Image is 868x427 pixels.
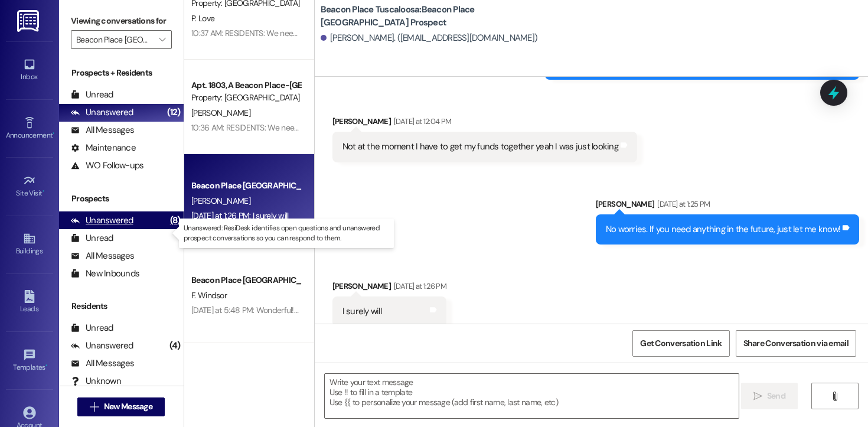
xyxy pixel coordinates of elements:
[342,305,381,318] div: I surely will
[743,337,849,350] span: Share Conversation via email
[767,390,785,402] span: Send
[6,229,53,260] a: Buildings
[191,305,335,315] div: [DATE] at 5:48 PM: Wonderful! Thank you!!
[191,290,227,301] span: F. Windsor
[6,345,53,377] a: Templates •
[632,330,729,357] button: Get Conversation Link
[6,171,53,203] a: Site Visit •
[191,180,301,192] div: Beacon Place [GEOGRAPHIC_DATA] Prospect
[191,210,289,221] div: [DATE] at 1:26 PM: I surely will
[167,337,184,355] div: (4)
[6,286,53,318] a: Leads
[332,280,447,296] div: [PERSON_NAME]
[71,159,143,172] div: WO Follow-ups
[654,198,710,210] div: [DATE] at 1:25 PM
[77,397,165,416] button: New Message
[191,107,250,118] span: [PERSON_NAME]
[71,232,113,245] div: Unread
[71,89,113,101] div: Unread
[741,383,798,409] button: Send
[321,32,538,44] div: [PERSON_NAME]. ([EMAIL_ADDRESS][DOMAIN_NAME])
[191,28,838,38] div: 10:37 AM: RESIDENTS: We need everyone to check their fire extinguishers and make sure they are no...
[45,361,47,370] span: •
[830,392,839,401] i: 
[104,400,152,413] span: New Message
[59,193,184,205] div: Prospects
[71,12,172,30] label: Viewing conversations for
[184,223,389,243] p: Unanswered: ResiDesk identifies open questions and unanswered prospect conversations so you can r...
[736,330,856,357] button: Share Conversation via email
[321,4,557,29] b: Beacon Place Tuscaloosa: Beacon Place [GEOGRAPHIC_DATA] Prospect
[640,337,722,350] span: Get Conversation Link
[90,402,99,412] i: 
[391,115,451,128] div: [DATE] at 12:04 PM
[43,187,44,195] span: •
[71,268,139,280] div: New Inbounds
[606,223,840,236] div: No worries. If you need anything in the future, just let me know!
[71,340,133,352] div: Unanswered
[391,280,446,292] div: [DATE] at 1:26 PM
[71,142,136,154] div: Maintenance
[753,392,762,401] i: 
[71,214,133,227] div: Unanswered
[191,79,301,92] div: Apt. 1803, A Beacon Place-[GEOGRAPHIC_DATA]
[191,13,214,24] span: P. Love
[59,67,184,79] div: Prospects + Residents
[596,198,859,214] div: [PERSON_NAME]
[17,10,41,32] img: ResiDesk Logo
[6,54,53,86] a: Inbox
[71,375,121,387] div: Unknown
[71,124,134,136] div: All Messages
[159,35,165,44] i: 
[76,30,153,49] input: All communities
[71,250,134,262] div: All Messages
[191,122,839,133] div: 10:36 AM: RESIDENTS: We need everyone to check their fire extinguishers and make sure they are no...
[191,195,250,206] span: [PERSON_NAME]
[59,300,184,312] div: Residents
[191,274,301,286] div: Beacon Place [GEOGRAPHIC_DATA] Prospect
[71,106,133,119] div: Unanswered
[342,141,618,153] div: Not at the moment I have to get my funds together yeah I was just looking
[71,357,134,370] div: All Messages
[191,92,301,104] div: Property: [GEOGRAPHIC_DATA] [GEOGRAPHIC_DATA]
[332,115,637,132] div: [PERSON_NAME]
[164,103,184,122] div: (12)
[53,129,54,138] span: •
[167,211,184,230] div: (8)
[71,322,113,334] div: Unread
